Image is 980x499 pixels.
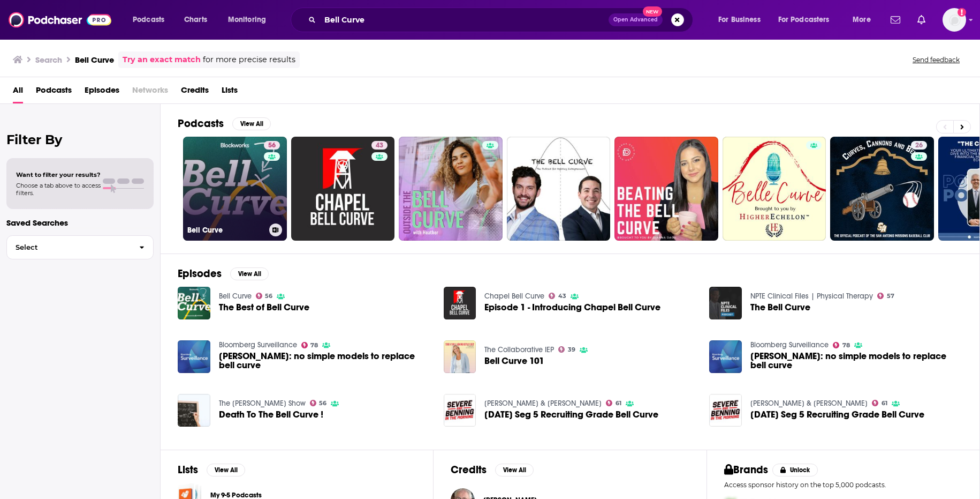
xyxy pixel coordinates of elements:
span: 61 [882,401,887,406]
a: 57 [877,293,894,299]
span: 78 [310,343,318,348]
span: [PERSON_NAME]: no simple models to replace bell curve [219,352,431,370]
a: Bloomberg Surveillance [750,340,829,349]
a: Episode 1 - Introducing Chapel Bell Curve [484,303,660,312]
span: 26 [915,140,923,151]
a: 78 [301,342,318,348]
span: 61 [616,401,621,406]
a: 39 [558,346,575,353]
button: View All [495,464,534,476]
span: Select [7,244,131,251]
a: 56 [256,293,273,299]
button: open menu [125,11,178,28]
a: Derman: no simple models to replace bell curve [709,340,742,373]
img: Death To The Bell Curve ! [178,394,210,427]
span: Logged in as WachsmanSG [943,8,966,32]
a: 26 [830,137,934,241]
img: The Best of Bell Curve [178,287,210,319]
p: Access sponsor history on the top 5,000 podcasts. [724,481,962,489]
button: Send feedback [909,55,963,64]
a: Chapel Bell Curve [484,292,544,301]
button: open menu [711,11,774,28]
span: 43 [558,294,566,299]
span: 56 [265,294,272,299]
span: 56 [319,401,326,406]
a: The Elias Makos Show [219,399,306,408]
a: Show notifications dropdown [913,11,930,29]
span: Bell Curve 101 [484,356,544,366]
img: Bell Curve 101 [444,340,476,373]
a: All [13,81,23,103]
span: Networks [132,81,168,103]
a: Gary & Matt [750,399,868,408]
a: Lists [222,81,238,103]
a: 43 [549,293,566,299]
button: open menu [771,11,845,28]
h2: Brands [724,463,769,476]
span: Charts [184,12,207,27]
a: Episode 1 - Introducing Chapel Bell Curve [444,287,476,319]
img: Podchaser - Follow, Share and Rate Podcasts [9,10,111,30]
p: Saved Searches [6,218,154,228]
img: Dec 24 Seg 5 Recruiting Grade Bell Curve [709,394,742,427]
img: Dec 24 Seg 5 Recruiting Grade Bell Curve [444,394,476,427]
h2: Filter By [6,132,154,147]
span: 39 [568,347,575,352]
img: The Bell Curve [709,287,742,319]
span: More [853,12,871,27]
a: 56 [264,141,280,150]
span: 43 [376,140,383,151]
a: Episodes [85,81,119,103]
span: For Business [718,12,761,27]
img: Derman: no simple models to replace bell curve [178,340,210,373]
span: Want to filter your results? [16,171,101,178]
a: 26 [911,141,927,150]
button: open menu [845,11,884,28]
a: Credits [181,81,209,103]
a: 56 [310,400,327,406]
h2: Lists [178,463,198,476]
a: 61 [872,400,887,406]
span: Open Advanced [613,17,658,23]
h3: Bell Curve [187,226,265,235]
a: Derman: no simple models to replace bell curve [750,352,962,370]
svg: Add a profile image [958,8,966,17]
span: For Podcasters [778,12,830,27]
span: Podcasts [133,12,164,27]
a: 61 [606,400,621,406]
a: 43 [371,141,388,150]
a: EpisodesView All [178,267,269,280]
button: Show profile menu [943,8,966,32]
span: The Bell Curve [750,303,810,312]
button: open menu [221,11,280,28]
span: 57 [887,294,894,299]
a: Bloomberg Surveillance [219,340,297,349]
a: Dec 24 Seg 5 Recruiting Grade Bell Curve [484,410,658,419]
button: Select [6,235,154,259]
span: The Best of Bell Curve [219,303,309,312]
span: [DATE] Seg 5 Recruiting Grade Bell Curve [750,410,924,419]
a: NPTE Clinical Files | Physical Therapy [750,292,873,301]
span: 56 [268,140,276,151]
h2: Podcasts [178,117,224,130]
span: [DATE] Seg 5 Recruiting Grade Bell Curve [484,410,658,419]
img: User Profile [943,8,966,32]
a: PodcastsView All [178,117,271,130]
a: 43 [291,137,395,241]
a: Dec 24 Seg 5 Recruiting Grade Bell Curve [750,410,924,419]
span: 78 [842,343,850,348]
button: Open AdvancedNew [609,13,663,26]
a: Death To The Bell Curve ! [219,410,323,419]
button: View All [207,464,245,476]
span: Choose a tab above to access filters. [16,182,101,197]
input: Search podcasts, credits, & more... [320,11,609,28]
a: Podcasts [36,81,72,103]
